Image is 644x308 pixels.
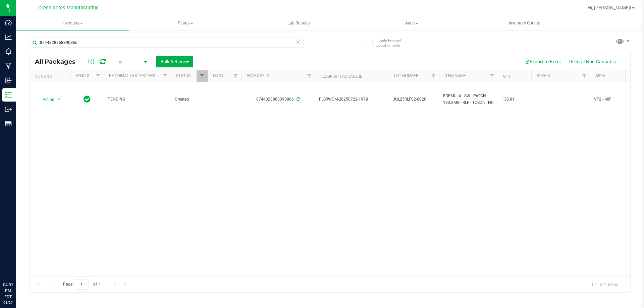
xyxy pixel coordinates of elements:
[5,19,12,26] inline-svg: Dashboard
[208,70,241,82] th: Has COA
[355,16,468,30] a: Audit
[537,73,550,78] a: Strain
[500,20,549,26] span: Inventory Counts
[487,70,498,82] a: Filter
[586,279,624,289] span: 1 - 1 of 1 items
[376,38,409,48] span: Include items not tagged for facility
[5,91,12,98] inline-svg: Inventory
[20,253,28,261] iframe: Resource center unread badge
[588,5,631,10] span: Hi, [PERSON_NAME]!
[55,95,63,104] span: select
[5,120,12,127] inline-svg: Reports
[520,56,565,67] button: Export to Excel
[7,254,27,274] iframe: Resource center
[57,279,106,290] span: Page of 1
[30,38,304,48] input: Search Package ID, Item Name, SKU, Lot or Part Number...
[594,96,636,103] span: VF2 - MIP
[296,97,300,102] span: Sync from Compliance System
[240,96,316,103] div: 8744328868390866
[230,70,241,82] a: Filter
[579,70,590,82] a: Filter
[443,93,494,106] span: FORMULA - SW - PATCH - 133.3MG - RLF - 1CBD-9THC
[502,96,527,103] span: 138.01
[394,73,418,78] a: Lot Number
[160,59,189,64] span: Bulk Actions
[38,5,99,11] span: Green Acres Manufacturing
[5,63,12,69] inline-svg: Manufacturing
[5,106,12,113] inline-svg: Outbound
[565,56,620,67] button: Receive Non-Cannabis
[175,96,204,103] span: Created
[468,16,581,30] a: Inventory Counts
[296,38,300,46] span: Clear
[444,73,466,78] a: Item Name
[5,48,12,55] inline-svg: Monitoring
[247,73,269,78] a: Package ID
[503,74,511,79] a: Qty
[320,74,363,79] a: Flourish Package ID
[84,95,91,104] span: In Sync
[109,73,162,78] a: External Lab Test Result
[5,77,12,84] inline-svg: Inbound
[319,96,385,103] span: FLSRWGM-20250722-1979
[242,16,355,30] a: Lab Results
[428,70,439,82] a: Filter
[35,74,67,79] div: Actions
[129,20,242,26] span: Plants
[3,282,13,300] p: 04:01 PM EDT
[197,70,208,82] a: Filter
[176,73,191,78] a: Status
[16,20,129,26] span: Inventory
[393,96,435,103] span: JUL25RLF02-0826
[3,300,13,305] p: 08/27
[356,20,468,26] span: Audit
[108,96,167,103] span: PENDING
[156,56,193,67] button: Bulk Actions
[93,70,104,82] a: Filter
[278,20,319,26] span: Lab Results
[16,16,129,30] a: Inventory
[5,34,12,41] inline-svg: Analytics
[77,279,89,290] input: 1
[304,70,315,82] a: Filter
[160,70,171,82] a: Filter
[75,73,101,78] a: Sync Status
[129,16,242,30] a: Plants
[35,58,82,65] span: All Packages
[37,95,55,104] span: Action
[595,73,605,78] a: Area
